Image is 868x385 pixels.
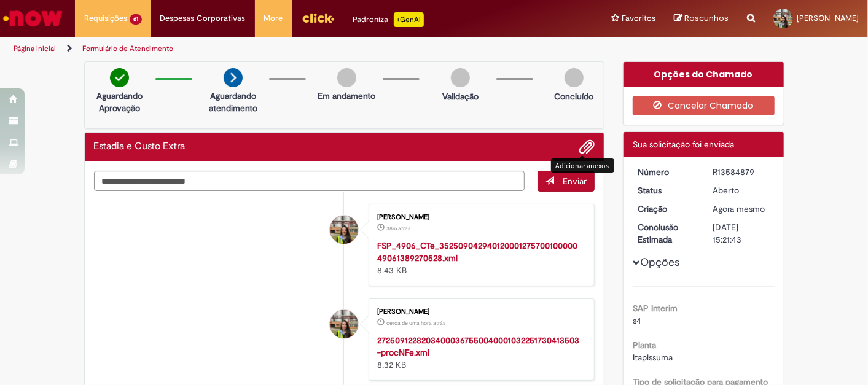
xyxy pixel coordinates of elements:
img: arrow-next.png [224,68,243,87]
dt: Criação [628,203,704,215]
span: 61 [130,14,142,25]
img: img-circle-grey.png [337,68,356,87]
span: Itapissuma [633,352,673,363]
span: Despesas Corporativas [160,12,246,25]
dt: Status [628,184,704,196]
div: [PERSON_NAME] [377,308,582,316]
p: Aguardando Aprovação [90,90,149,114]
span: Favoritos [622,12,655,25]
img: click_logo_yellow_360x200.png [302,9,335,27]
a: Rascunhos [674,13,729,25]
div: [DATE] 15:21:43 [713,221,770,246]
p: +GenAi [394,12,424,27]
span: cerca de uma hora atrás [386,319,445,327]
ul: Trilhas de página [9,37,569,60]
b: SAP Interim [633,303,678,314]
span: Rascunhos [684,12,729,24]
div: Aberto [713,184,770,196]
div: Adicionar anexos [551,158,614,173]
b: Planta [633,340,656,351]
time: 01/10/2025 09:43:41 [386,225,410,232]
img: img-circle-grey.png [565,68,584,87]
time: 01/10/2025 09:28:01 [386,319,445,327]
img: ServiceNow [1,6,65,31]
img: check-circle-green.png [110,68,129,87]
button: Adicionar anexos [579,139,595,155]
span: Requisições [84,12,127,25]
span: s4 [633,315,641,326]
a: Página inicial [14,44,56,53]
span: 38m atrás [386,225,410,232]
a: Formulário de Atendimento [82,44,173,53]
div: 8.43 KB [377,239,582,276]
dt: Número [628,166,704,178]
div: Barbara Yumi Hotta [330,216,358,244]
span: Enviar [563,176,587,187]
button: Enviar [538,171,595,192]
dt: Conclusão Estimada [628,221,704,246]
div: [PERSON_NAME] [377,214,582,221]
h2: Estadia e Custo Extra Histórico de tíquete [94,141,186,152]
button: Cancelar Chamado [633,96,775,115]
div: Opções do Chamado [624,62,784,87]
div: Barbara Yumi Hotta [330,310,358,338]
p: Validação [442,90,479,103]
p: Aguardando atendimento [203,90,263,114]
div: Padroniza [353,12,424,27]
div: 8.32 KB [377,334,582,371]
div: 01/10/2025 10:21:39 [713,203,770,215]
a: FSP_4906_CTe_35250904294012000127570010000049061389270528.xml [377,240,577,263]
span: [PERSON_NAME] [797,13,859,23]
p: Em andamento [318,90,375,102]
time: 01/10/2025 10:21:39 [713,203,765,214]
span: More [264,12,283,25]
img: img-circle-grey.png [451,68,470,87]
span: Agora mesmo [713,203,765,214]
div: R13584879 [713,166,770,178]
span: Sua solicitação foi enviada [633,139,734,150]
p: Concluído [554,90,593,103]
a: 27250912282034000367550040001032251730413503-procNFe.xml [377,335,579,358]
textarea: Digite sua mensagem aqui... [94,171,525,191]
